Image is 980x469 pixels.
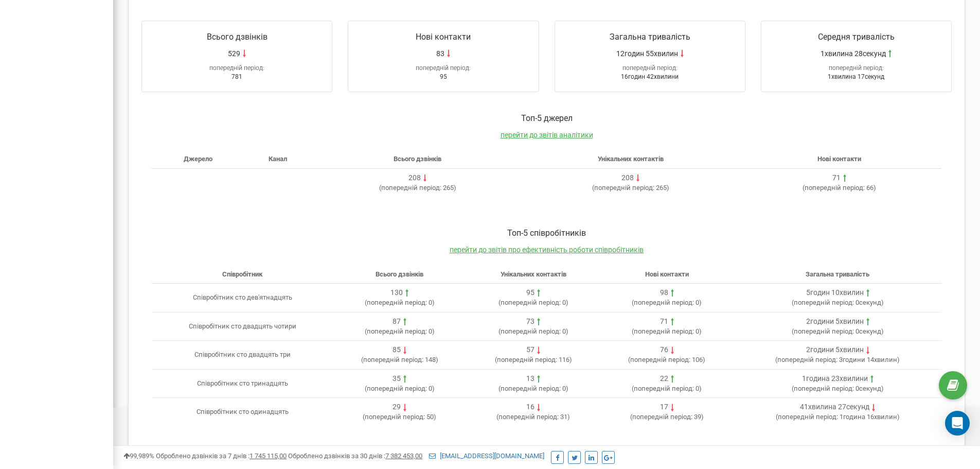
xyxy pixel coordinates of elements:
div: 22 [660,374,668,384]
span: попередній період: [497,356,557,363]
div: 2години 5хвилин [806,345,864,355]
span: Toп-5 джерел [521,113,573,123]
span: ( 3години 14хвилин ) [775,356,900,363]
div: 208 [408,173,421,183]
span: Всього дзвінків [394,155,441,163]
span: попередній період: [381,184,441,192]
span: попередній період: [367,299,427,306]
div: 2години 5хвилин [806,317,864,327]
td: Співробітник сто двадцять чотири [152,312,333,341]
span: 1хвилина 17секунд [828,73,884,80]
span: попередній період: [634,327,694,335]
span: Оброблено дзвінків за 7 днів : [156,452,287,460]
span: попередній період: [501,299,561,306]
span: ( 0 ) [498,327,568,335]
span: ( 39 ) [630,413,704,421]
span: Співробітник [222,270,262,278]
span: ( 66 ) [803,184,876,192]
div: 208 [621,173,634,183]
span: Всього дзвінків [207,32,268,42]
span: Всього дзвінків [376,270,423,278]
div: 71 [832,173,841,183]
span: ( 50 ) [363,413,436,421]
div: Open Intercom Messenger [945,411,970,436]
div: 71 [660,317,668,327]
span: ( 0 ) [365,327,435,335]
span: ( 116 ) [495,356,572,363]
span: ( 0 ) [498,385,568,392]
span: ( 0 ) [632,385,702,392]
a: перейти до звітів аналітики [501,131,593,139]
div: 85 [393,345,401,355]
span: 781 [231,73,242,80]
span: Середня тривалість [818,32,895,42]
span: ( 106 ) [628,356,705,363]
div: 98 [660,288,668,298]
div: 13 [526,374,534,384]
span: попередній період: [778,413,838,421]
span: ( 265 ) [592,184,669,192]
div: 76 [660,345,668,355]
span: 83 [436,48,444,59]
span: Нові контакти [817,155,861,163]
span: попередній період: [794,299,854,306]
span: Нові контакти [645,270,689,278]
span: попередній період: [634,385,694,392]
span: попередній період: [630,356,690,363]
span: попередній період: [416,64,471,72]
td: Співробітник сто двадцять три [152,341,333,370]
span: 95 [440,73,447,80]
span: ( 31 ) [496,413,570,421]
span: ( 0секунд ) [792,385,884,392]
span: попередній період: [501,385,561,392]
span: Унікальних контактів [598,155,664,163]
span: Загальна тривалість [610,32,690,42]
div: 1година 23хвилини [802,374,868,384]
div: 41хвилина 27секунд [800,402,869,412]
span: попередній період: [634,299,694,306]
span: Нові контакти [416,32,471,42]
span: ( 0секунд ) [792,327,884,335]
span: Toп-5 співробітників [507,228,586,238]
a: перейти до звітів про ефективність роботи співробітників [450,246,644,254]
div: 35 [393,374,401,384]
span: ( 265 ) [379,184,456,192]
div: 29 [393,402,401,412]
span: попередній період: [794,327,854,335]
span: ( 1година 16хвилин ) [776,413,900,421]
span: 16годин 42хвилини [621,73,679,80]
span: попередній період: [805,184,865,192]
div: 5годин 10хвилин [806,288,864,298]
span: Унікальних контактів [501,270,566,278]
span: ( 0 ) [365,385,435,392]
div: 73 [526,317,534,327]
span: Джерело [184,155,212,163]
span: ( 148 ) [361,356,438,363]
div: 87 [393,317,401,327]
span: Канал [269,155,287,163]
span: 529 [228,48,240,59]
span: попередній період: [209,64,264,72]
span: попередній період: [498,413,559,421]
span: попередній період: [363,356,423,363]
td: Співробітник сто одинадцять [152,398,333,426]
span: попередній період: [594,184,654,192]
span: ( 0 ) [498,299,568,306]
div: 130 [390,288,403,298]
span: ( 0секунд ) [792,299,884,306]
span: 1хвилина 28секунд [821,48,886,59]
span: попередній період: [501,327,561,335]
span: попередній період: [632,413,692,421]
div: 95 [526,288,534,298]
span: ( 0 ) [632,327,702,335]
span: 12годин 55хвилин [616,48,678,59]
u: 1 745 115,00 [250,452,287,460]
span: ( 0 ) [365,299,435,306]
td: Співробітник сто тринадцять [152,369,333,398]
span: Оброблено дзвінків за 30 днів : [288,452,422,460]
span: 99,989% [123,452,154,460]
span: попередній період: [777,356,838,363]
span: попередній період: [829,64,884,72]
